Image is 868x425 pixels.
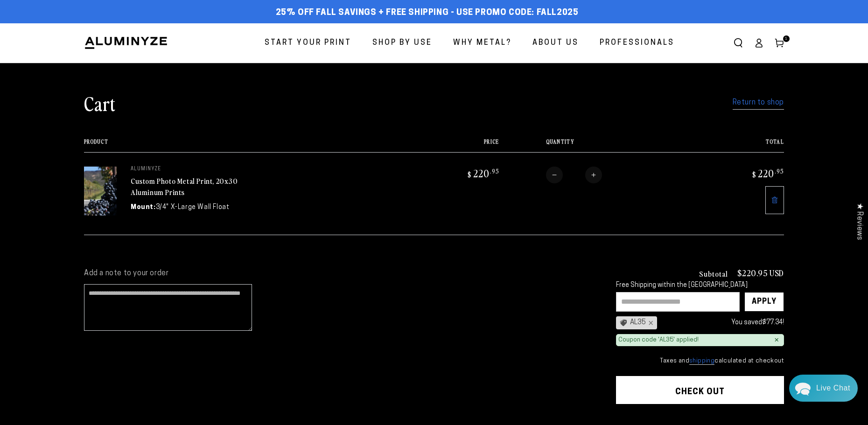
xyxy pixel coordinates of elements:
[789,375,858,402] div: Chat widget toggle
[453,36,511,50] span: Why Metal?
[276,8,579,18] span: 25% off FALL Savings + Free Shipping - Use Promo Code: FALL2025
[593,31,681,56] a: Professionals
[816,375,850,402] div: Contact Us Directly
[84,91,116,115] h1: Cart
[616,356,784,366] small: Taxes and calculated at checkout
[752,170,756,179] span: $
[499,139,694,152] th: Quantity
[774,336,779,344] div: ×
[765,186,784,214] a: Remove 20"x30" Rectangle White Glossy Aluminyzed Photo
[525,31,586,56] a: About Us
[646,319,653,327] div: ×
[699,270,728,277] h3: Subtotal
[84,139,410,152] th: Product
[775,167,784,175] sup: .95
[616,376,784,404] button: Check out
[156,202,230,212] dd: 3/4" X-Large Wall Float
[490,167,499,175] sup: .95
[532,36,579,50] span: About Us
[616,316,657,329] div: AL35
[365,31,439,56] a: Shop By Use
[662,317,784,328] div: You saved !
[466,167,499,180] bdi: 220
[785,35,788,42] span: 1
[600,36,674,50] span: Professionals
[728,33,749,53] summary: Search our site
[131,175,238,198] a: Custom Photo Metal Print, 20x30 Aluminum Prints
[446,31,518,56] a: Why Metal?
[850,195,868,247] div: Click to open Judge.me floating reviews tab
[258,31,358,56] a: Start Your Print
[84,269,597,279] label: Add a note to your order
[563,167,585,183] input: Quantity for Custom Photo Metal Print, 20x30 Aluminum Prints
[131,202,156,212] dt: Mount:
[265,36,351,50] span: Start Your Print
[618,336,699,344] div: Coupon code 'AL35' applied!
[616,282,784,290] div: Free Shipping within the [GEOGRAPHIC_DATA]
[372,36,432,50] span: Shop By Use
[752,293,777,311] div: Apply
[84,167,117,216] img: 20"x30" Rectangle White Glossy Aluminyzed Photo
[694,139,784,152] th: Total
[410,139,499,152] th: Price
[689,358,714,365] a: shipping
[762,319,783,326] span: $77.34
[733,96,784,110] a: Return to shop
[751,167,784,180] bdi: 220
[84,36,168,50] img: Aluminyze
[131,167,271,172] p: aluminyze
[737,269,784,277] p: $220.95 USD
[468,170,472,179] span: $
